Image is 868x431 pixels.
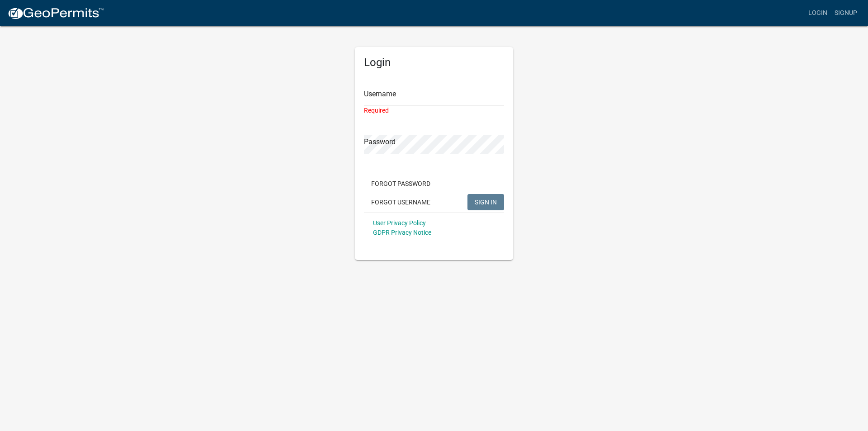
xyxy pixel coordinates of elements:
button: Forgot Password [364,175,438,192]
button: Forgot Username [364,194,438,210]
a: GDPR Privacy Notice [373,229,431,236]
h5: Login [364,56,504,69]
a: Login [805,5,831,22]
button: SIGN IN [467,194,504,210]
span: SIGN IN [475,198,497,205]
a: User Privacy Policy [373,219,426,227]
a: Signup [831,5,861,22]
div: Required [364,106,504,115]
